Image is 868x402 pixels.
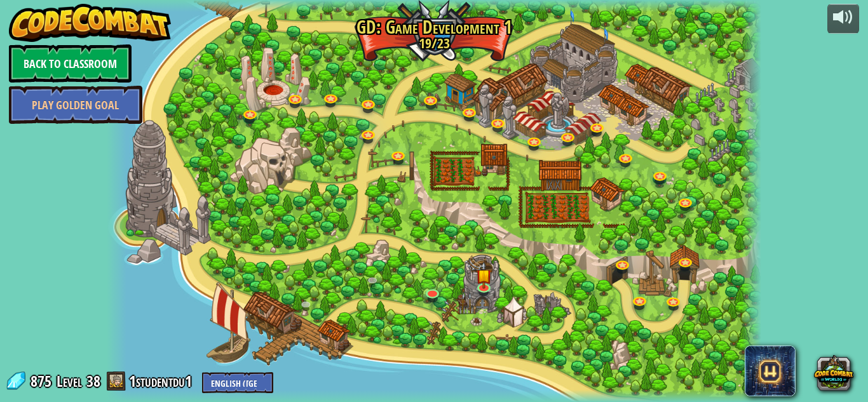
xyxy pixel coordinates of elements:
span: 875 [31,371,55,391]
a: Back to Classroom [9,44,132,83]
a: 1studentdu1 [129,371,196,391]
span: Level [57,371,82,392]
img: CodeCombat - Learn how to code by playing a game [9,4,172,42]
a: Play Golden Goal [9,86,142,124]
span: 38 [86,371,100,391]
button: Adjust volume [827,4,859,34]
img: level-banner-started.png [475,262,491,289]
